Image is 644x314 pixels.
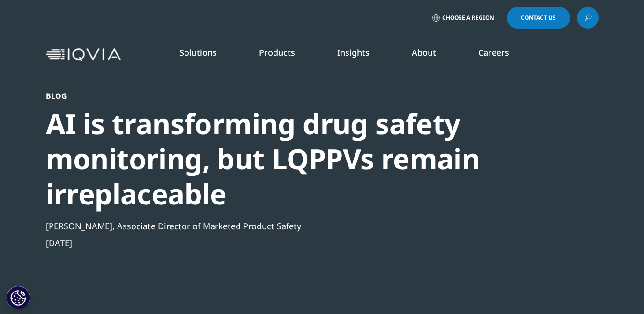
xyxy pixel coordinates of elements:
img: IQVIA Healthcare Information Technology and Pharma Clinical Research Company [46,48,121,62]
a: Careers [478,47,509,58]
a: Contact Us [507,7,570,29]
span: Choose a Region [442,14,494,22]
span: Contact Us [521,15,556,21]
nav: Primary [125,33,599,77]
div: [PERSON_NAME], Associate Director of Marketed Product Safety [46,220,548,232]
button: Cookies Settings [7,286,30,309]
div: AI is transforming drug safety monitoring, but LQPPVs remain irreplaceable [46,106,548,212]
a: Products [259,47,295,58]
div: Blog [46,91,548,101]
a: About [412,47,436,58]
a: Insights [337,47,370,58]
a: Solutions [179,47,217,58]
div: [DATE] [46,237,548,248]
